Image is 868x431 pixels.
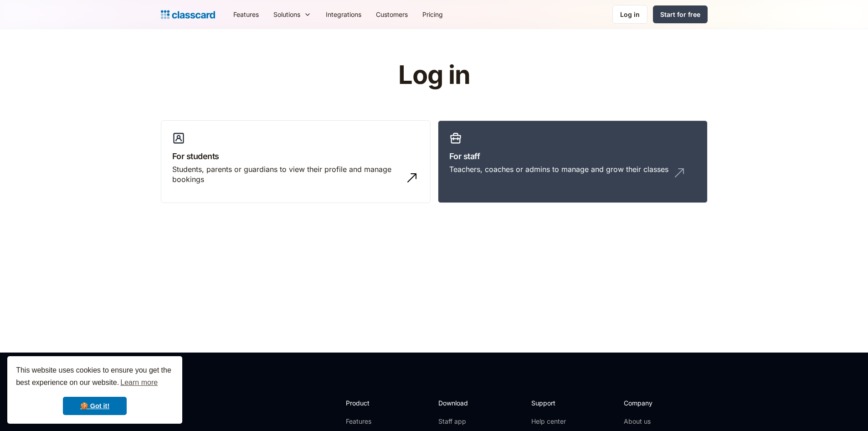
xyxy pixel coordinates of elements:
[438,398,476,408] h2: Download
[438,417,476,426] a: Staff app
[438,120,708,203] a: For staffTeachers, coaches or admins to manage and grow their classes
[612,5,647,24] a: Log in
[660,10,700,19] div: Start for free
[531,417,568,426] a: Help center
[624,398,684,408] h2: Company
[172,164,401,185] div: Students, parents or guardians to view their profile and manage bookings
[119,376,159,389] a: learn more about cookies
[346,417,395,426] a: Features
[7,356,182,424] div: cookieconsent
[449,150,696,162] h3: For staff
[289,61,579,89] h1: Log in
[624,417,684,426] a: About us
[449,164,668,174] div: Teachers, coaches or admins to manage and grow their classes
[161,8,215,21] a: home
[318,4,369,25] a: Integrations
[346,398,395,408] h2: Product
[63,397,127,415] a: dismiss cookie message
[266,4,318,25] div: Solutions
[653,5,708,23] a: Start for free
[369,4,415,25] a: Customers
[531,398,568,408] h2: Support
[16,365,174,389] span: This website uses cookies to ensure you get the best experience on our website.
[172,150,419,162] h3: For students
[415,4,450,25] a: Pricing
[226,4,266,25] a: Features
[161,120,431,203] a: For studentsStudents, parents or guardians to view their profile and manage bookings
[273,10,300,19] div: Solutions
[620,10,640,19] div: Log in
